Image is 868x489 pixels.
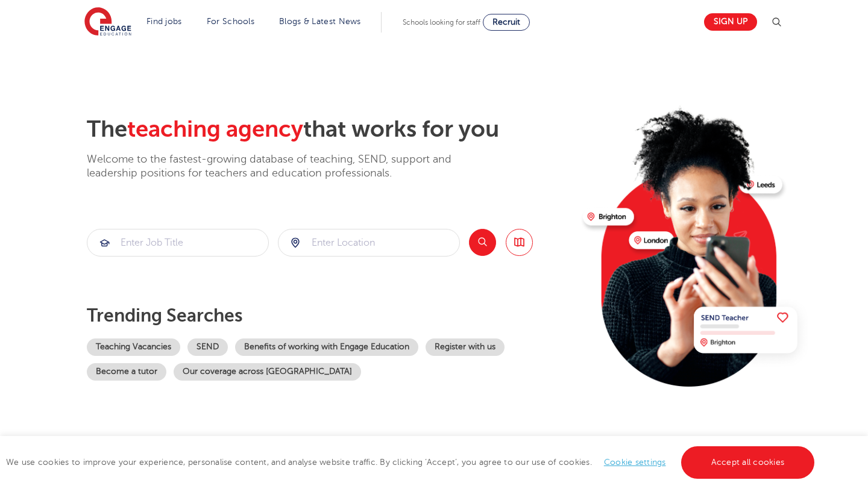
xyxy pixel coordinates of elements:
p: Trending searches [87,305,573,326]
div: Submit [87,229,269,257]
a: Sign up [704,13,757,31]
a: SEND [187,338,228,356]
a: Recruit [483,14,530,31]
a: Become a tutor [87,363,166,381]
a: Benefits of working with Engage Education [235,338,418,356]
span: Schools looking for staff [403,18,480,26]
a: Cookie settings [604,458,666,467]
span: Recruit [492,17,520,26]
input: Submit [87,229,268,256]
span: We use cookies to improve your experience, personalise content, and analyse website traffic. By c... [6,458,817,467]
a: Accept all cookies [681,446,815,479]
a: Blogs & Latest News [279,17,361,26]
a: Teaching Vacancies [87,338,180,356]
img: Engage Education [84,7,131,37]
input: Submit [278,229,459,256]
div: Submit [278,229,460,257]
button: Search [469,229,496,256]
p: Welcome to the fastest-growing database of teaching, SEND, support and leadership positions for t... [87,152,485,181]
a: Register with us [426,338,505,356]
a: Our coverage across [GEOGRAPHIC_DATA] [174,363,361,381]
span: teaching agency [127,116,303,142]
a: Find jobs [146,17,182,26]
h2: The that works for you [87,116,573,143]
a: For Schools [207,17,254,26]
